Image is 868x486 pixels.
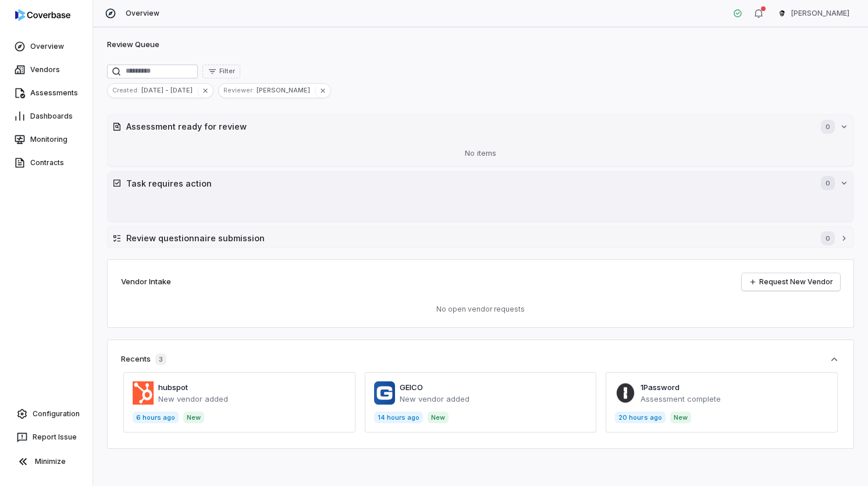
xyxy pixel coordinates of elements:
h2: Vendor Intake [121,276,171,288]
span: [PERSON_NAME] [791,9,849,18]
span: 0 [821,231,835,245]
div: No items [112,138,849,169]
h2: Review questionnaire submission [126,232,809,244]
a: Assessments [2,83,90,103]
img: Gus Cuddy avatar [777,9,787,18]
a: Monitoring [2,129,90,150]
span: Overview [126,9,159,18]
div: Recents [121,353,166,365]
button: Recents3 [121,353,840,365]
span: 0 [821,176,835,190]
a: Dashboards [2,106,90,127]
a: Configuration [5,403,88,424]
a: Contracts [2,152,90,173]
span: 0 [821,120,835,134]
a: Request New Vendor [742,273,840,291]
span: Reviewer : [219,85,257,95]
span: Created : [108,85,141,95]
h2: Task requires action [126,177,809,190]
span: Filter [219,67,235,76]
button: Task requires action0 [108,171,853,195]
a: hubspot [158,383,188,392]
button: Assessment ready for review0 [108,115,853,138]
button: Minimize [5,450,88,473]
a: 1Password [641,383,680,392]
h1: Review Queue [107,39,159,51]
span: 3 [155,353,166,365]
img: logo-D7KZi-bG.svg [15,9,70,21]
button: Filter [202,65,240,78]
button: Review questionnaire submission0 [108,227,853,250]
a: GEICO [400,383,423,392]
a: Vendors [2,59,90,80]
span: [DATE] - [DATE] [141,85,197,95]
h2: Assessment ready for review [126,120,809,133]
button: Report Issue [5,427,88,448]
span: [PERSON_NAME] [257,85,315,95]
p: No open vendor requests [121,305,840,314]
button: Gus Cuddy avatar[PERSON_NAME] [770,5,856,22]
a: Overview [2,36,90,57]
